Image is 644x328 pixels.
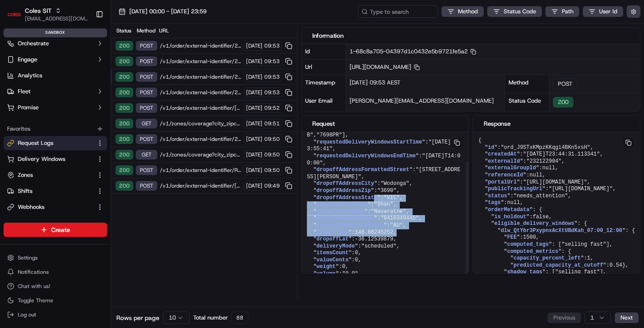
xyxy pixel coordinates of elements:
span: "[DATE]T23:55:41" [307,139,457,152]
div: POST [553,79,577,89]
span: "0416349445" [381,215,419,221]
span: externalGroupId [488,165,536,171]
button: User Id [583,6,623,17]
button: Webhooks [4,200,107,214]
div: POST [136,134,157,144]
div: 200 [115,41,133,51]
span: false [533,214,549,220]
span: 0 [342,264,345,270]
span: "[DATE]T23:44:31.113341" [523,151,600,157]
button: Coles SIT [25,6,52,15]
button: Next [615,312,639,323]
span: /v1/zones/coverage?city_zipcode=BAYVIEW_0820 [160,120,241,127]
span: /v1/order/external-identifier/232122904/delivery-window [160,73,241,80]
button: [EMAIL_ADDRESS][DOMAIN_NAME] [25,15,88,22]
div: 200 [115,165,133,175]
span: Chat with us! [18,283,50,290]
span: [DATE] 00:00 - [DATE] 23:59 [129,8,207,16]
span: 09:53 [264,58,280,65]
span: Delivery Windows [18,155,65,163]
span: "scheduled" [361,243,396,249]
span: 0 [355,257,358,263]
span: valueCents [317,257,349,263]
span: [DATE] [246,120,262,127]
span: dropoffAddressCity [317,180,374,187]
button: Start new chat [151,88,162,98]
div: Id [302,44,346,59]
span: User Id [599,8,617,16]
div: POST [136,41,157,51]
span: "[URL][DOMAIN_NAME]" [549,186,612,192]
button: Toggle Theme [4,294,107,307]
span: "[URL][DOMAIN_NAME]" [523,179,587,185]
span: "[STREET_ADDRESS][PERSON_NAME]" [307,167,461,180]
button: Path [545,6,579,17]
div: Request [312,119,458,128]
span: dropoffAddressState [317,195,378,201]
div: POST [136,88,157,97]
span: "Shan" [374,201,393,208]
span: "Wodonga" [381,180,409,187]
p: Welcome 👋 [9,36,162,50]
button: Chat with us! [4,280,107,292]
span: Shifts [18,187,32,195]
div: [DATE] 09:53 AEST [346,75,505,93]
span: id [488,144,494,151]
a: Analytics [4,68,107,83]
span: 0.54 [609,262,622,268]
span: /v1/order/external-identifier/232119885/delivery-window [160,58,241,65]
span: [DATE] [246,89,262,96]
div: User Email [302,93,346,112]
span: null [507,200,520,206]
div: GET [136,119,157,128]
div: 📗 [9,130,16,137]
span: is_holdout [494,214,526,220]
span: [DATE] [246,151,262,158]
div: 200 [115,72,133,82]
button: Method [441,6,484,17]
img: Nash [9,9,27,27]
span: weight [317,264,336,270]
div: 200 [115,134,133,144]
span: Settings [18,254,38,261]
div: Method [135,27,156,34]
span: computed_metrics [507,248,558,255]
span: itemsCount [317,250,349,256]
span: [DATE] [246,104,262,112]
button: [DATE] 00:00 - [DATE] 23:59 [115,5,211,18]
a: Delivery Windows [7,155,93,163]
span: "selling fast" [555,269,600,275]
span: dlw_QtYbr3PxypnxAcXtUBdKah_07:00_12:00 [501,228,622,234]
span: predicted_capacity_at_cutoff [513,262,603,268]
div: Method [505,75,549,93]
span: "7698BB" [307,125,448,139]
a: Request Logs [7,139,93,147]
div: GET [136,150,157,160]
span: Status Code [504,8,536,16]
span: null [542,165,555,171]
span: dropoffAddressCountry [317,222,384,228]
button: Promise [4,100,107,115]
span: 09:49 [264,182,280,189]
span: 09:52 [264,104,280,112]
span: 1 [587,255,590,261]
span: -36.12539879 [355,236,393,242]
button: Orchestrate [4,36,107,51]
span: /v1/order/external-identifier/RANJDEV0114/delivery-window [160,167,241,174]
span: Pylon [88,151,107,157]
div: Start new chat [30,85,146,94]
span: Zones [18,171,33,179]
span: portalUrl [488,179,517,185]
span: dropoffAddressFormattedStreet [317,167,409,173]
span: 09:51 [264,120,280,127]
span: Total number [193,314,228,322]
span: [DATE] [246,167,262,174]
span: "232122904" [526,158,561,164]
div: POST [136,103,157,113]
span: 1-68c8a705-04397d1c0432e5b9721fe5a2 [350,48,476,55]
span: computed_tags [507,241,549,248]
span: /v1/order/external-identifier/232119885/delivery-window/book [160,42,241,49]
button: Fleet [4,84,107,99]
span: 0 [355,250,358,256]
